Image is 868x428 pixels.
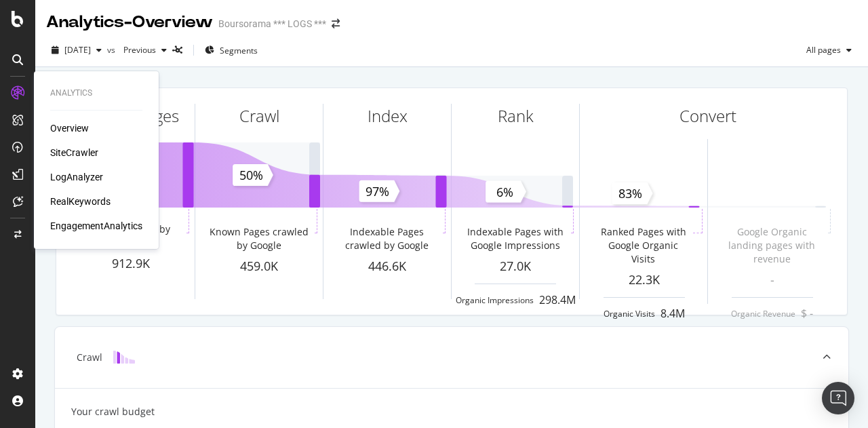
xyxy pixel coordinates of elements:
[539,292,576,308] div: 298.4M
[199,39,263,61] button: Segments
[50,195,111,208] a: RealKeywords
[107,44,118,56] span: vs
[801,44,841,56] span: All pages
[452,258,579,275] div: 27.0K
[220,45,258,56] span: Segments
[67,255,195,273] div: 912.9K
[205,225,312,252] div: Known Pages crawled by Google
[64,44,91,56] span: 2025 Aug. 8th
[113,351,135,364] img: block-icon
[462,225,568,252] div: Indexable Pages with Google Impressions
[50,219,142,233] a: EngagementAnalytics
[50,121,89,135] a: Overview
[118,39,172,61] button: Previous
[801,39,857,61] button: All pages
[50,87,142,99] div: Analytics
[118,44,156,56] span: Previous
[334,225,440,252] div: Indexable Pages crawled by Google
[456,294,534,306] div: Organic Impressions
[50,170,103,184] a: LogAnalyzer
[498,104,534,128] div: Rank
[46,39,107,61] button: [DATE]
[50,146,98,159] a: SiteCrawler
[71,405,155,419] div: Your crawl budget
[239,104,279,128] div: Crawl
[822,382,854,414] div: Open Intercom Messenger
[77,351,102,364] div: Crawl
[323,258,451,275] div: 446.6K
[368,104,408,128] div: Index
[46,11,213,34] div: Analytics - Overview
[195,258,323,275] div: 459.0K
[332,19,340,28] div: arrow-right-arrow-left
